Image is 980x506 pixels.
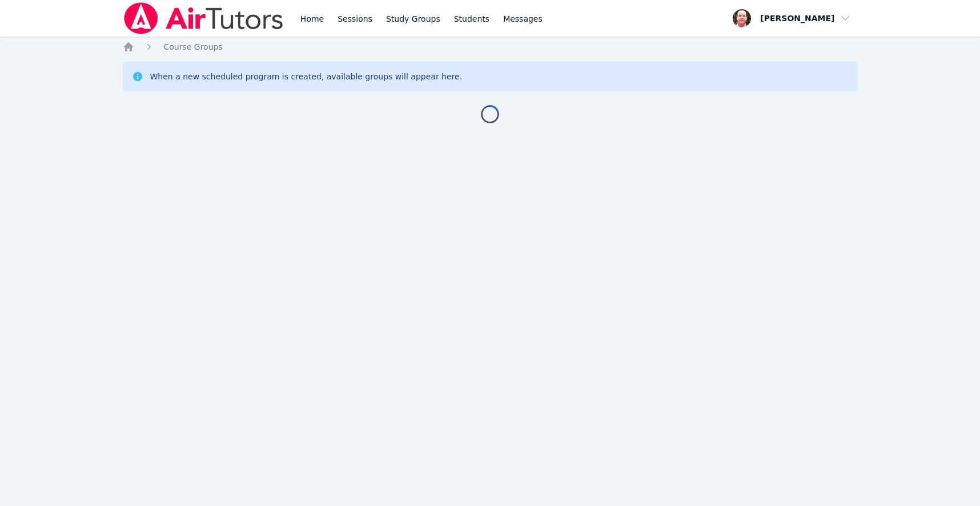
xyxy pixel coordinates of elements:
[164,41,223,53] a: Course Groups
[123,41,858,53] nav: Breadcrumb
[150,71,463,82] div: When a new scheduled program is created, available groups will appear here.
[123,2,284,34] img: Air Tutors
[503,13,543,25] span: Messages
[164,42,223,51] span: Course Groups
